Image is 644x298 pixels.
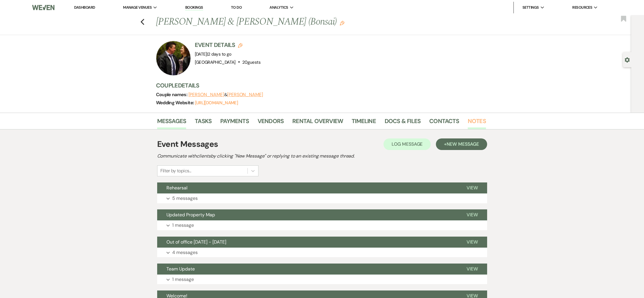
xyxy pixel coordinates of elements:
a: Vendors [258,116,284,129]
span: View [467,266,478,272]
h1: [PERSON_NAME] & [PERSON_NAME] (Bonsai) [156,15,415,29]
button: Edit [340,20,344,25]
span: 2 days to go [208,51,231,57]
a: Notes [468,116,486,129]
a: Payments [220,116,249,129]
button: View [457,209,487,220]
span: Settings [522,5,539,10]
span: New Message [447,141,479,147]
a: Rental Overview [292,116,343,129]
span: View [467,185,478,191]
span: Team Update [166,266,195,272]
button: Rehearsal [157,182,457,193]
span: Log Message [392,141,423,147]
a: Messages [157,116,186,129]
a: Tasks [195,116,212,129]
a: To Do [231,5,242,10]
button: View [457,264,487,275]
a: Contacts [429,116,459,129]
a: [URL][DOMAIN_NAME] [195,100,238,106]
a: Bookings [185,5,203,10]
a: Dashboard [74,5,95,10]
span: Updated Property Map [166,212,215,218]
span: Rehearsal [166,185,188,191]
button: 1 message [157,275,487,284]
button: 1 message [157,220,487,230]
button: Open lead details [625,57,630,62]
button: Log Message [384,138,431,150]
span: Analytics [269,5,288,10]
span: View [467,239,478,245]
button: 5 messages [157,193,487,203]
span: Manage Venues [123,5,152,10]
span: Wedding Website: [156,100,195,106]
button: +New Message [436,138,487,150]
button: 4 messages [157,248,487,257]
span: 20 guests [242,59,260,65]
a: Docs & Files [385,116,421,129]
span: & [188,92,263,98]
button: Out of office [DATE] - [DATE] [157,237,457,248]
span: | [207,51,232,57]
button: [PERSON_NAME] [188,92,224,97]
h3: Event Details [195,41,260,49]
span: Couple names: [156,92,188,98]
span: Resources [572,5,592,10]
img: Weven Logo [32,1,54,14]
p: 5 messages [172,195,198,202]
span: [GEOGRAPHIC_DATA] [195,59,236,65]
button: View [457,237,487,248]
button: Updated Property Map [157,209,457,220]
span: [DATE] [195,51,232,57]
button: View [457,182,487,193]
div: Filter by topics... [160,167,191,174]
span: Out of office [DATE] - [DATE] [166,239,226,245]
button: [PERSON_NAME] [227,92,263,97]
p: 1 message [172,276,194,283]
h3: Couple Details [156,81,480,89]
p: 4 messages [172,249,198,256]
p: 1 message [172,222,194,229]
h2: Communicate with clients by clicking "New Message" or replying to an existing message thread. [157,153,487,160]
a: Timeline [352,116,376,129]
button: Team Update [157,264,457,275]
h1: Event Messages [157,138,218,150]
span: View [467,212,478,218]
